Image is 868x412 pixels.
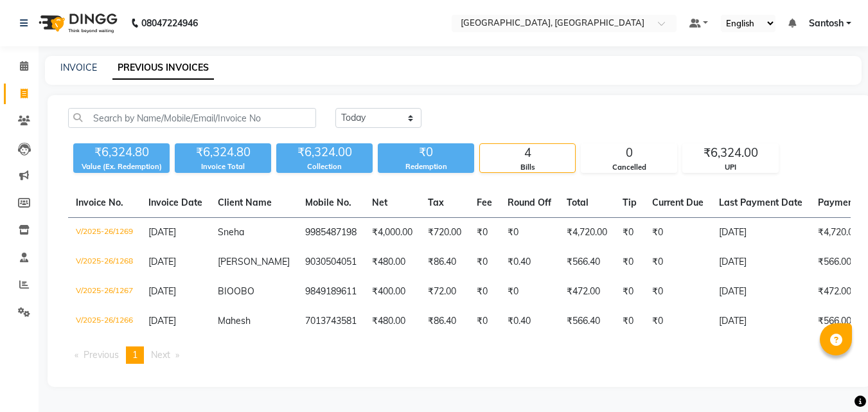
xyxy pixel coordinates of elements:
td: ₹0 [469,247,500,277]
div: ₹6,324.00 [276,143,373,161]
td: 9030504051 [297,247,364,277]
td: ₹0 [644,307,711,336]
td: ₹0 [615,307,644,336]
span: [DATE] [148,285,176,297]
span: Mobile No. [305,197,351,208]
b: 08047224946 [141,5,198,41]
td: 7013743581 [297,307,364,336]
div: ₹0 [378,143,474,161]
span: Invoice Date [148,197,202,208]
span: Client Name [218,197,272,208]
iframe: chat widget [814,361,855,399]
td: ₹720.00 [420,218,469,248]
span: Fee [477,197,492,208]
td: [DATE] [711,307,810,336]
span: [DATE] [148,315,176,327]
div: UPI [683,162,778,173]
td: V/2025-26/1267 [68,277,141,307]
td: [DATE] [711,277,810,307]
td: ₹72.00 [420,277,469,307]
span: Next [151,349,170,361]
td: V/2025-26/1268 [68,247,141,277]
div: ₹6,324.80 [73,143,170,161]
td: ₹0 [644,247,711,277]
span: Santosh [809,17,844,30]
span: [DATE] [148,256,176,267]
td: ₹0 [615,247,644,277]
td: ₹566.40 [559,247,615,277]
td: ₹472.00 [559,277,615,307]
div: Value (Ex. Redemption) [73,161,170,172]
div: Bills [480,162,575,173]
td: ₹480.00 [364,247,420,277]
span: Round Off [508,197,551,208]
span: Invoice No. [76,197,123,208]
td: ₹0 [500,277,559,307]
div: Cancelled [581,162,677,173]
td: ₹0 [469,277,500,307]
input: Search by Name/Mobile/Email/Invoice No [68,108,316,128]
td: ₹4,000.00 [364,218,420,248]
td: ₹4,720.00 [559,218,615,248]
div: 0 [581,144,677,162]
td: ₹400.00 [364,277,420,307]
span: [DATE] [148,226,176,238]
span: 1 [132,349,137,361]
td: 9985487198 [297,218,364,248]
td: ₹480.00 [364,307,420,336]
div: Invoice Total [175,161,271,172]
div: 4 [480,144,575,162]
div: ₹6,324.80 [175,143,271,161]
span: Net [372,197,387,208]
span: Last Payment Date [719,197,802,208]
td: 9849189611 [297,277,364,307]
td: ₹0.40 [500,307,559,336]
span: Current Due [652,197,704,208]
td: ₹0.40 [500,247,559,277]
span: [PERSON_NAME] [218,256,290,267]
td: ₹0 [469,307,500,336]
span: Mahesh [218,315,251,327]
td: ₹0 [615,277,644,307]
div: ₹6,324.00 [683,144,778,162]
img: logo [33,5,121,41]
span: BIOOBO [218,285,254,297]
span: Tax [428,197,444,208]
td: ₹0 [615,218,644,248]
td: ₹566.40 [559,307,615,336]
td: ₹0 [500,218,559,248]
div: Redemption [378,161,474,172]
span: Total [567,197,589,208]
a: INVOICE [60,62,97,73]
a: PREVIOUS INVOICES [112,57,214,80]
td: [DATE] [711,247,810,277]
td: ₹86.40 [420,307,469,336]
div: Collection [276,161,373,172]
td: V/2025-26/1269 [68,218,141,248]
td: ₹0 [644,277,711,307]
td: ₹86.40 [420,247,469,277]
td: V/2025-26/1266 [68,307,141,336]
td: [DATE] [711,218,810,248]
nav: Pagination [68,346,851,364]
span: Sneha [218,226,244,238]
td: ₹0 [644,218,711,248]
td: ₹0 [469,218,500,248]
span: Tip [623,197,637,208]
span: Previous [84,349,119,361]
